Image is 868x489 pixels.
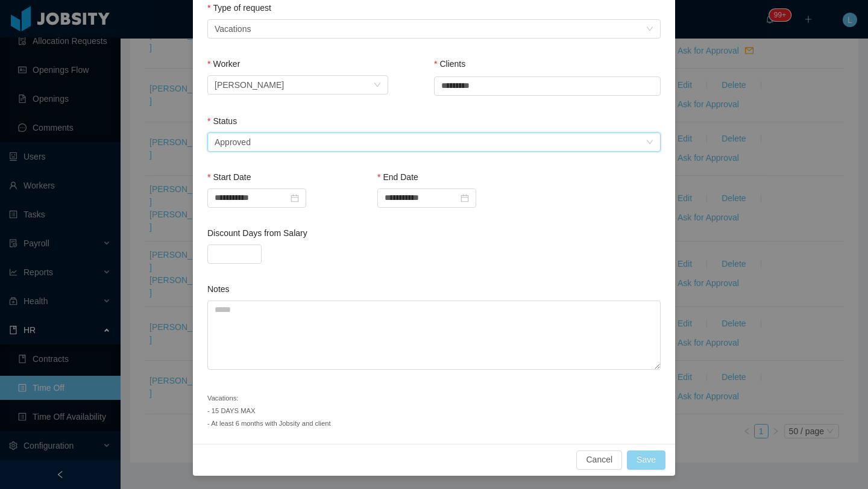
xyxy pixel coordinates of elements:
label: Start Date [207,172,251,182]
i: icon: calendar [291,194,299,202]
label: Type of request [207,3,271,13]
input: Discount Days from Salary [208,245,261,263]
label: Status [207,116,237,126]
div: Vacations [215,20,251,38]
label: Notes [207,284,230,294]
label: Worker [207,59,240,69]
textarea: Notes [207,301,661,370]
small: Vacations: - 15 DAYS MAX - At least 6 months with Jobsity and client [207,394,331,427]
label: Discount Days from Salary [207,228,307,238]
label: End Date [377,172,418,182]
div: Oscar Ortiz [215,76,284,94]
i: icon: calendar [461,194,469,202]
button: Save [627,450,665,470]
div: Approved [215,133,251,151]
button: Cancel [576,450,622,470]
label: Clients [434,59,465,69]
